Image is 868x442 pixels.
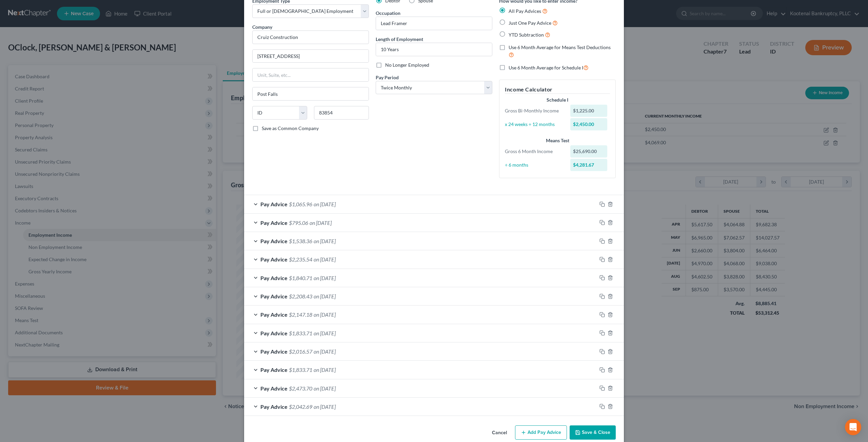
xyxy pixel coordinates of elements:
button: Cancel [487,426,512,440]
span: on [DATE] [310,219,332,226]
div: $4,281.67 [570,159,608,171]
span: on [DATE] [314,385,336,392]
span: Pay Advice [260,256,288,262]
span: $1,538.36 [289,238,312,244]
span: Pay Advice [260,366,288,373]
span: on [DATE] [314,238,336,244]
div: $2,450.00 [570,118,608,130]
span: Pay Advice [260,219,288,226]
span: Just One Pay Advice [509,20,551,26]
span: Use 6 Month Average for Schedule I [509,65,583,70]
label: Occupation [376,9,400,17]
span: on [DATE] [314,275,336,281]
span: Pay Advice [260,201,288,207]
span: on [DATE] [314,330,336,336]
span: $1,840.71 [289,275,312,281]
span: No Longer Employed [385,62,429,68]
span: Pay Advice [260,275,288,281]
span: Company [252,24,272,30]
input: Enter zip... [314,106,369,120]
span: $2,235.54 [289,256,312,262]
span: on [DATE] [314,201,336,207]
div: Gross Bi-Monthly Income [501,107,567,114]
span: All Pay Advices [509,8,541,14]
span: Use 6 Month Average for Means Test Deductions [509,44,611,50]
input: Enter city... [253,87,369,100]
span: $2,147.18 [289,311,312,318]
div: $25,690.00 [570,145,608,157]
button: Save & Close [570,425,616,440]
span: Pay Period [376,75,399,80]
button: Add Pay Advice [515,425,567,440]
div: $1,225.00 [570,105,608,117]
span: $795.06 [289,219,308,226]
input: Unit, Suite, etc... [253,68,369,81]
div: Schedule I [505,97,610,103]
span: on [DATE] [314,366,336,373]
input: -- [376,17,492,30]
span: $1,833.71 [289,366,312,373]
input: ex: 2 years [376,43,492,56]
span: $1,833.71 [289,330,312,336]
span: Pay Advice [260,293,288,299]
span: Pay Advice [260,348,288,355]
span: YTD Subtraction [509,32,544,38]
h5: Income Calculator [505,85,610,94]
input: Enter address... [253,50,369,63]
span: Pay Advice [260,238,288,244]
span: on [DATE] [314,293,336,299]
span: Pay Advice [260,385,288,392]
span: $2,208.43 [289,293,312,299]
span: $2,473.70 [289,385,312,392]
span: on [DATE] [314,348,336,355]
span: $1,065.96 [289,201,312,207]
span: Pay Advice [260,330,288,336]
div: Gross 6 Month Income [501,148,567,155]
span: Pay Advice [260,311,288,318]
span: $2,042.69 [289,403,312,410]
div: Open Intercom Messenger [845,419,861,435]
span: on [DATE] [314,256,336,262]
div: Means Test [505,137,610,144]
span: on [DATE] [314,403,336,410]
div: ÷ 6 months [501,162,567,168]
span: $2,016.57 [289,348,312,355]
span: on [DATE] [314,311,336,318]
input: Search company by name... [252,30,369,44]
div: x 24 weeks ÷ 12 months [501,121,567,128]
label: Length of Employment [376,36,423,43]
span: Pay Advice [260,403,288,410]
span: Save as Common Company [262,125,319,131]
